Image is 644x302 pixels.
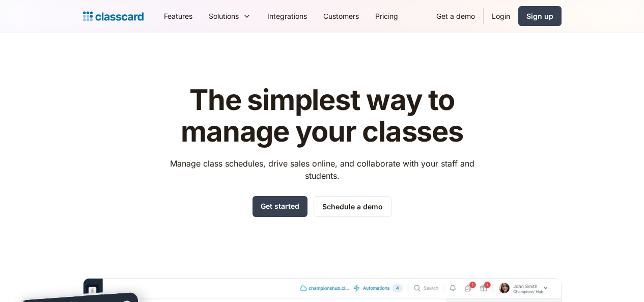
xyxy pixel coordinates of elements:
[484,5,518,28] a: Login
[315,5,367,28] a: Customers
[526,11,553,21] div: Sign up
[156,5,201,28] a: Features
[259,5,315,28] a: Integrations
[160,157,484,182] p: Manage class schedules, drive sales online, and collaborate with your staff and students.
[367,5,406,28] a: Pricing
[201,5,259,28] div: Solutions
[209,11,239,21] div: Solutions
[253,196,307,217] a: Get started
[518,6,562,26] a: Sign up
[83,9,144,23] a: home
[428,5,483,28] a: Get a demo
[314,196,391,217] a: Schedule a demo
[160,85,484,147] h1: The simplest way to manage your classes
